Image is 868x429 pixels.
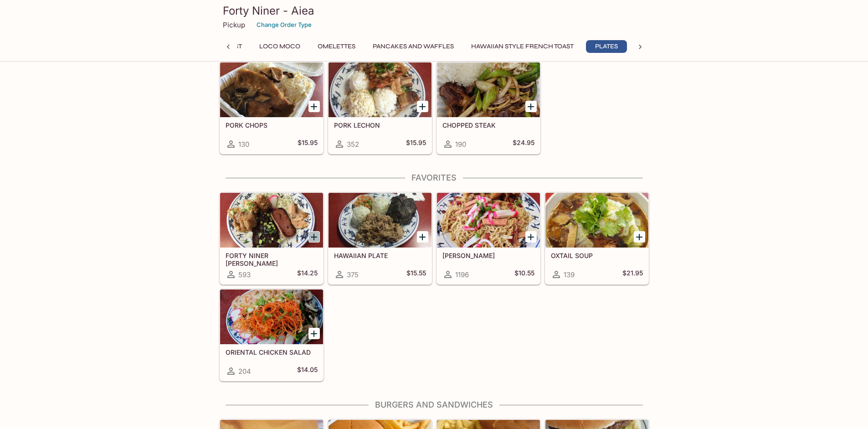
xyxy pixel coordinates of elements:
[220,289,324,381] a: ORIENTAL CHICKEN SALAD204$14.05
[514,269,534,280] h5: $10.55
[220,62,324,154] a: PORK CHOPS130$15.95
[513,139,534,150] h5: $24.95
[564,270,575,279] span: 139
[368,40,459,53] button: Pancakes and Waffles
[334,252,426,259] h5: HAWAIIAN PLATE
[252,18,316,32] button: Change Order Type
[226,121,318,129] h5: PORK CHOPS
[220,289,323,344] div: ORIENTAL CHICKEN SALAD
[223,21,245,29] p: Pickup
[406,269,426,280] h5: $15.55
[634,231,645,243] button: Add OXTAIL SOUP
[220,193,323,248] div: FORTY NINER BENTO
[525,101,537,112] button: Add CHOPPED STEAK
[219,173,649,183] h4: Favorites
[437,62,540,154] a: CHOPPED STEAK190$24.95
[622,269,643,280] h5: $21.95
[223,4,646,18] h3: Forty Niner - Aiea
[437,193,540,248] div: FRIED SAIMIN
[455,270,469,279] span: 1196
[545,193,648,248] div: OXTAIL SOUP
[525,231,537,243] button: Add FRIED SAIMIN
[313,40,360,53] button: Omelettes
[238,270,251,279] span: 593
[334,121,426,129] h5: PORK LECHON
[219,400,649,410] h4: Burgers and Sandwiches
[417,231,428,243] button: Add HAWAIIAN PLATE
[437,62,540,117] div: CHOPPED STEAK
[406,139,426,150] h5: $15.95
[328,62,432,154] a: PORK LECHON352$15.95
[466,40,579,53] button: Hawaiian Style French Toast
[226,252,318,267] h5: FORTY NINER [PERSON_NAME]
[298,139,318,150] h5: $15.95
[437,192,540,284] a: [PERSON_NAME]1196$10.55
[308,231,320,243] button: Add FORTY NINER BENTO
[308,101,320,112] button: Add PORK CHOPS
[220,62,323,117] div: PORK CHOPS
[586,40,627,53] button: Plates
[297,366,318,377] h5: $14.05
[545,192,649,284] a: OXTAIL SOUP139$21.95
[329,193,431,248] div: HAWAIIAN PLATE
[442,121,534,129] h5: CHOPPED STEAK
[297,269,318,280] h5: $14.25
[551,252,643,259] h5: OXTAIL SOUP
[238,367,251,376] span: 204
[328,192,432,284] a: HAWAIIAN PLATE375$15.55
[347,140,359,149] span: 352
[238,140,249,149] span: 130
[226,348,318,356] h5: ORIENTAL CHICKEN SALAD
[308,328,320,339] button: Add ORIENTAL CHICKEN SALAD
[220,192,324,284] a: FORTY NINER [PERSON_NAME]593$14.25
[347,270,359,279] span: 375
[455,140,466,149] span: 190
[442,252,534,259] h5: [PERSON_NAME]
[329,62,431,117] div: PORK LECHON
[417,101,428,112] button: Add PORK LECHON
[254,40,305,53] button: Loco Moco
